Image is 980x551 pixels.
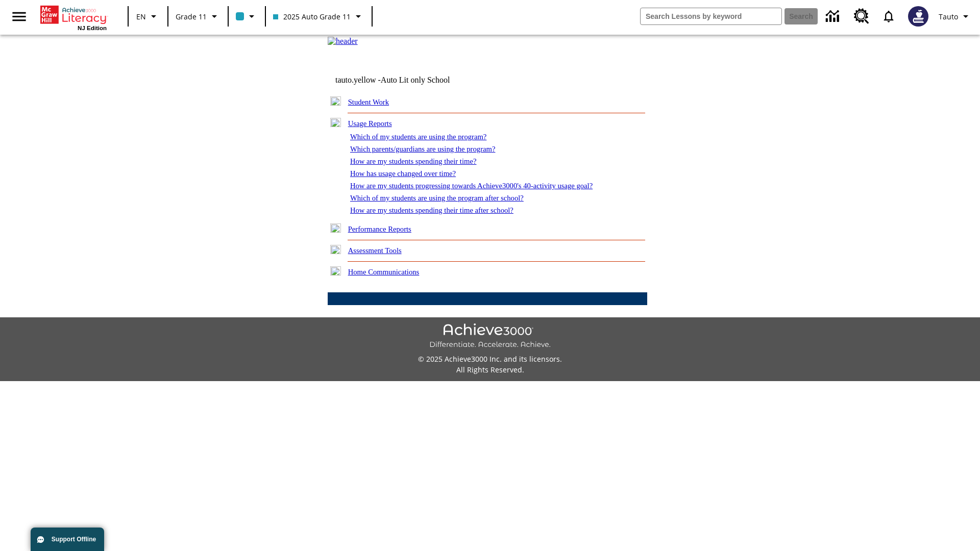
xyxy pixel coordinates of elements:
img: minus.gif [330,118,341,127]
a: How are my students progressing towards Achieve3000's 40-activity usage goal? [350,182,593,190]
img: plus.gif [330,223,341,233]
span: NJ Edition [78,25,107,31]
a: Student Work [348,98,389,106]
img: Achieve3000 Differentiate Accelerate Achieve [429,323,551,349]
a: Which parents/guardians are using the program? [350,145,495,153]
button: Support Offline [31,528,104,551]
a: Home Communications [348,268,420,276]
span: Tauto [939,11,958,22]
td: tauto.yellow - [335,76,523,85]
button: Language: EN, Select a language [132,7,164,26]
nobr: Auto Lit only School [381,76,450,84]
img: plus.gif [330,96,341,106]
span: Grade 11 [176,11,207,22]
img: header [328,37,358,46]
a: Which of my students are using the program after school? [350,194,524,202]
a: How are my students spending their time? [350,157,476,165]
a: Resource Center, Will open in new tab [848,3,875,30]
span: EN [136,11,146,22]
a: How has usage changed over time? [350,169,456,178]
input: search field [641,8,781,24]
div: Home [40,4,107,31]
button: Class color is light blue. Change class color [232,7,262,26]
span: Support Offline [52,536,96,543]
a: Performance Reports [348,225,411,233]
span: 2025 Auto Grade 11 [273,11,351,22]
img: plus.gif [330,266,341,275]
button: Class: 2025 Auto Grade 11, Select your class [269,7,369,26]
button: Select a new avatar [902,3,935,30]
img: Avatar [908,6,928,27]
a: Data Center [820,3,848,31]
a: Notifications [875,3,902,30]
a: How are my students spending their time after school? [350,206,513,214]
a: Usage Reports [348,119,392,128]
img: plus.gif [330,245,341,254]
button: Grade: Grade 11, Select a grade [171,7,225,26]
a: Assessment Tools [348,246,402,255]
a: Which of my students are using the program? [350,133,486,141]
button: Open side menu [4,2,34,32]
button: Profile/Settings [935,7,976,26]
